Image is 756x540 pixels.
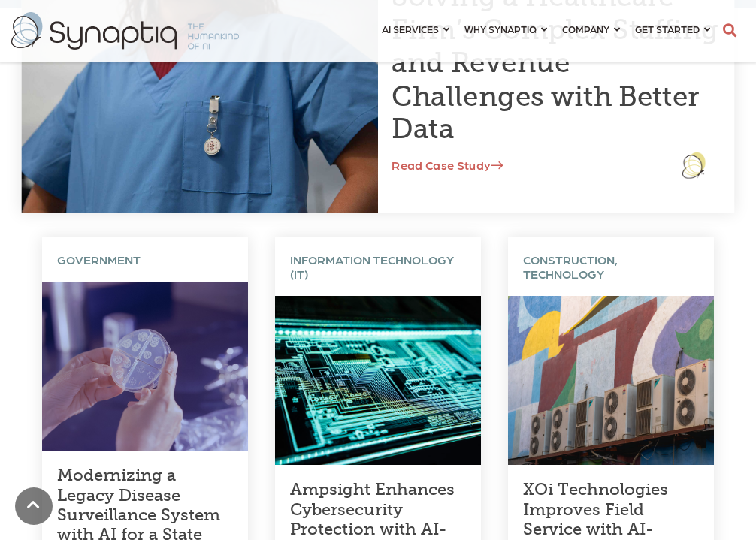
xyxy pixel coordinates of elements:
div: GOVERNMENT [42,237,248,282]
a: AI SERVICES [382,15,449,43]
span: GET STARTED [635,19,700,39]
a: WHY SYNAPTIQ [464,15,547,43]
div: CONSTRUCTION, TECHNOLOGY [508,237,714,296]
img: synaptiq logo-2 [11,12,239,50]
img: Diagram of a computer circuit [275,296,481,465]
img: logo [682,152,706,179]
img: Laboratory technician holding a sample [42,282,248,451]
span: WHY SYNAPTIQ [464,19,537,39]
a: COMPANY [562,15,620,43]
a: GET STARTED [635,15,710,43]
img: Air conditioning units with a colorful background [508,296,714,465]
a: Read Case Study [392,158,503,172]
span: COMPANY [562,19,609,39]
div: INFORMATION TECHNOLOGY (IT) [275,237,481,296]
span: AI SERVICES [382,19,439,39]
nav: menu [374,4,718,58]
